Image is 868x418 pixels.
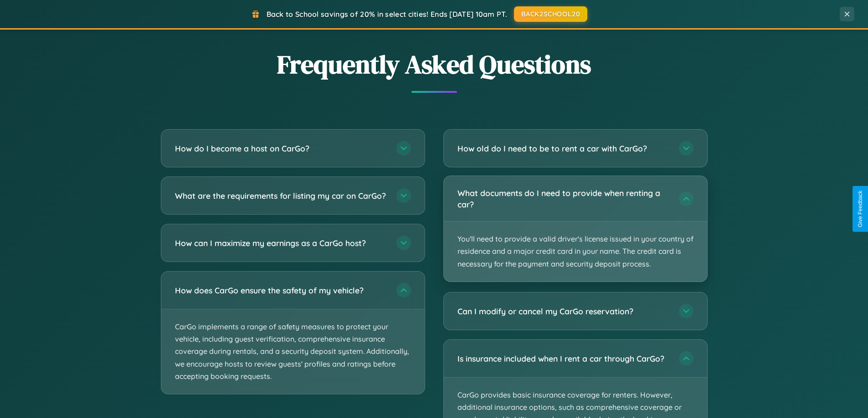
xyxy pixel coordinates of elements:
p: CarGo implements a range of safety measures to protect your vehicle, including guest verification... [161,309,425,394]
h3: Is insurance included when I rent a car through CarGo? [457,353,670,364]
h2: Frequently Asked Questions [161,47,708,82]
p: You'll need to provide a valid driver's license issued in your country of residence and a major c... [444,222,707,282]
h3: How do I become a host on CarGo? [175,143,387,154]
span: Back to School savings of 20% in select cities! Ends [DATE] 10am PT. [267,10,507,19]
div: Give Feedback [857,191,863,227]
h3: How does CarGo ensure the safety of my vehicle? [175,285,387,296]
h3: What documents do I need to provide when renting a car? [457,187,670,210]
h3: Can I modify or cancel my CarGo reservation? [457,306,670,317]
h3: What are the requirements for listing my car on CarGo? [175,190,387,201]
h3: How old do I need to be to rent a car with CarGo? [457,143,670,154]
button: BACK2SCHOOL20 [514,6,587,22]
h3: How can I maximize my earnings as a CarGo host? [175,237,387,249]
